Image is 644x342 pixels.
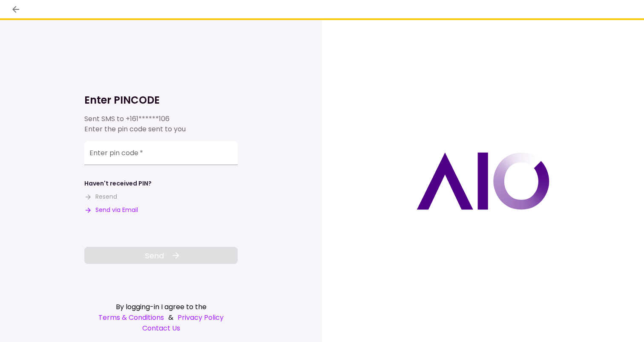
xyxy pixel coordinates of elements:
[145,250,164,261] span: Send
[98,312,164,323] a: Terms & Conditions
[84,192,117,201] button: Resend
[84,114,238,134] div: Sent SMS to Enter the pin code sent to you
[417,152,549,210] img: AIO logo
[84,179,152,188] div: Haven't received PIN?
[84,301,238,312] div: By logging-in I agree to the
[84,206,138,214] button: Send via Email
[84,312,238,323] div: &
[9,2,23,17] button: back
[84,247,238,264] button: Send
[84,323,238,333] a: Contact Us
[84,93,238,107] h1: Enter PINCODE
[178,312,224,323] a: Privacy Policy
